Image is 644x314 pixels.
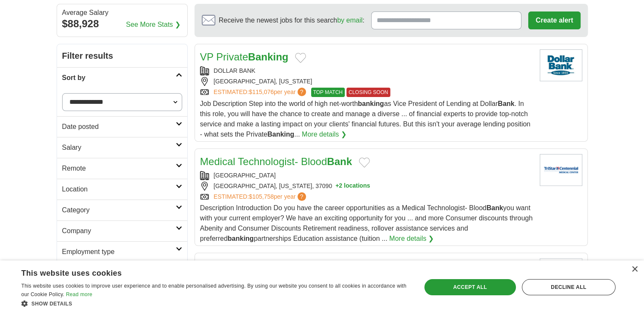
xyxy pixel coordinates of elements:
[126,20,180,30] a: See More Stats ❯
[323,260,349,271] strong: Bank
[214,88,308,97] a: ESTIMATED:$115,076per year?
[62,143,176,153] h2: Salary
[335,182,339,191] span: +
[487,204,503,211] strong: Bank
[267,131,294,138] strong: Banking
[200,77,533,86] div: [GEOGRAPHIC_DATA], [US_STATE]
[214,172,276,179] a: [GEOGRAPHIC_DATA]
[21,265,388,278] div: This website uses cookies
[57,137,187,158] a: Salary
[200,204,532,242] span: Description Introduction Do you have the career opportunities as a Medical Technologist- Blood yo...
[62,205,176,215] h2: Category
[200,51,289,63] a: VP PrivateBanking
[31,301,72,307] span: Show details
[62,9,182,16] div: Average Salary
[62,16,182,31] div: $88,928
[249,88,274,95] span: $115,076
[62,73,176,83] h2: Sort by
[337,17,363,24] a: by email
[311,88,345,97] span: TOP MATCH
[62,226,176,236] h2: Company
[335,182,370,191] button: +2 locations
[57,220,187,241] a: Company
[522,279,615,295] div: Decline all
[249,193,274,200] span: $105,758
[57,67,187,88] a: Sort by
[214,192,308,201] a: ESTIMATED:$105,758per year?
[219,15,364,26] span: Receive the newest jobs for this search :
[21,299,409,308] div: Show details
[540,258,582,290] img: Company logo
[200,182,533,191] div: [GEOGRAPHIC_DATA], [US_STATE], 37090
[62,247,176,257] h2: Employment type
[389,234,434,244] a: More details ❯
[57,44,187,67] h2: Filter results
[540,154,582,186] img: TriStar Centennial Medical Center logo
[57,179,187,200] a: Location
[214,67,255,74] a: DOLLAR BANK
[327,156,352,167] strong: Bank
[57,241,187,262] a: Employment type
[200,260,349,271] a: Medical Technologist BloodBank
[298,192,306,201] span: ?
[62,184,176,194] h2: Location
[358,100,384,107] strong: banking
[302,129,346,140] a: More details ❯
[298,88,306,96] span: ?
[346,88,390,97] span: CLOSING SOON
[57,200,187,220] a: Category
[359,157,370,168] button: Add to favorite jobs
[248,51,289,63] strong: Banking
[228,235,254,242] strong: banking
[540,49,582,81] img: Dollar Bank logo
[62,163,176,174] h2: Remote
[66,291,92,297] a: Read more, opens a new window
[200,100,530,138] span: Job Description Step into the world of high net-worth as Vice President of Lending at Dollar . In...
[200,156,352,167] a: Medical Technologist- BloodBank
[57,158,187,179] a: Remote
[57,116,187,137] a: Date posted
[498,100,514,107] strong: Bank
[62,122,176,132] h2: Date posted
[21,283,406,297] span: This website uses cookies to improve user experience and to enable personalised advertising. By u...
[528,11,580,29] button: Create alert
[631,266,638,273] div: Close
[295,53,306,63] button: Add to favorite jobs
[424,279,516,295] div: Accept all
